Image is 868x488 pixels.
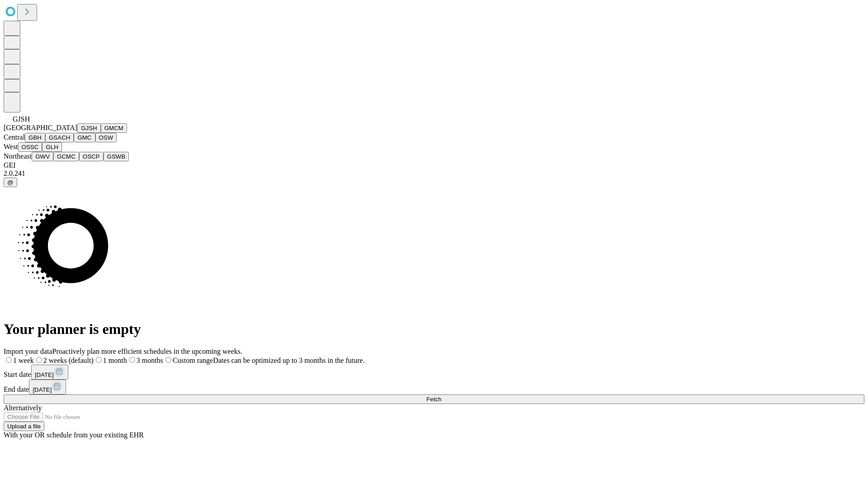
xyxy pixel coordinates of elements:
button: GSWB [104,152,129,161]
span: West [4,143,18,150]
button: OSCP [79,152,104,161]
span: Import your data [4,347,52,355]
button: [DATE] [31,365,68,380]
button: GSACH [45,133,74,142]
button: OSSC [18,142,42,152]
input: 2 weeks (default) [36,357,42,363]
button: GWV [32,152,53,161]
input: 1 week [6,357,12,363]
button: [DATE] [29,380,66,394]
button: Upload a file [4,422,44,431]
span: [GEOGRAPHIC_DATA] [4,124,77,131]
span: Alternatively [4,404,42,412]
span: Custom range [173,357,213,364]
span: Proactively plan more efficient schedules in the upcoming weeks. [52,347,242,355]
div: GEI [4,161,864,169]
button: GLH [42,142,61,152]
button: GMCM [101,123,127,133]
span: 1 month [103,357,127,364]
span: [DATE] [35,371,54,378]
span: 3 months [137,357,163,364]
span: With your OR schedule from your existing EHR [4,431,144,439]
h1: Your planner is empty [4,321,864,338]
input: 3 months [129,357,135,363]
button: GCMC [53,152,79,161]
div: End date [4,380,864,394]
input: 1 month [96,357,102,363]
span: Dates can be optimized up to 3 months in the future. [213,357,364,364]
button: GMC [74,133,95,142]
span: Northeast [4,152,32,160]
button: @ [4,178,17,187]
span: Central [4,133,25,141]
button: GJSH [77,123,101,133]
button: GBH [25,133,45,142]
span: 1 week [13,357,34,364]
input: Custom rangeDates can be optimized up to 3 months in the future. [165,357,171,363]
span: Fetch [426,396,441,403]
span: GJSH [13,115,30,123]
span: [DATE] [33,386,52,393]
div: 2.0.241 [4,169,864,178]
div: Start date [4,365,864,380]
span: 2 weeks (default) [43,357,94,364]
button: Fetch [4,394,864,404]
button: OSW [95,133,117,142]
span: @ [7,179,14,186]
